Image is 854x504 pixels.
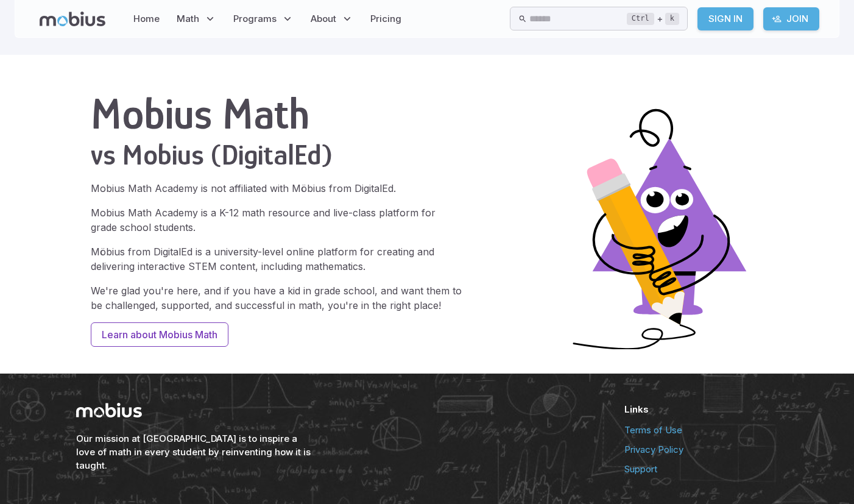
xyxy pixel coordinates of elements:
a: Sign In [697,7,753,30]
h6: Our mission at [GEOGRAPHIC_DATA] is to inspire a love of math in every student by reinventing how... [76,432,314,472]
p: Mobius Math Academy is not affiliated with Möbius from DigitalEd. [91,181,464,196]
h1: Mobius Math [91,89,464,138]
kbd: Ctrl [627,13,654,25]
p: Möbius from DigitalEd is a university-level online platform for creating and delivering interacti... [91,244,464,274]
span: About [311,12,336,26]
p: We're glad you're here, and if you have a kid in grade school, and want them to be challenged, su... [91,283,464,313]
kbd: k [665,13,679,25]
a: Privacy Policy [624,443,778,456]
span: Math [177,12,199,26]
a: Support [624,463,778,476]
h6: Links [624,403,778,416]
p: Mobius Math Academy is a K-12 math resource and live-class platform for grade school students. [91,205,464,235]
a: Home [130,5,163,33]
a: Terms of Use [624,424,778,437]
a: Join [763,7,819,30]
span: Programs [233,12,277,26]
a: Pricing [367,5,405,33]
img: Mobius Math Triangle character [503,108,758,349]
div: + [627,12,679,26]
a: Learn about Mobius Math [91,322,228,347]
p: Learn about Mobius Math [102,327,217,342]
h2: vs Mobius (DigitalEd) [91,138,464,171]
